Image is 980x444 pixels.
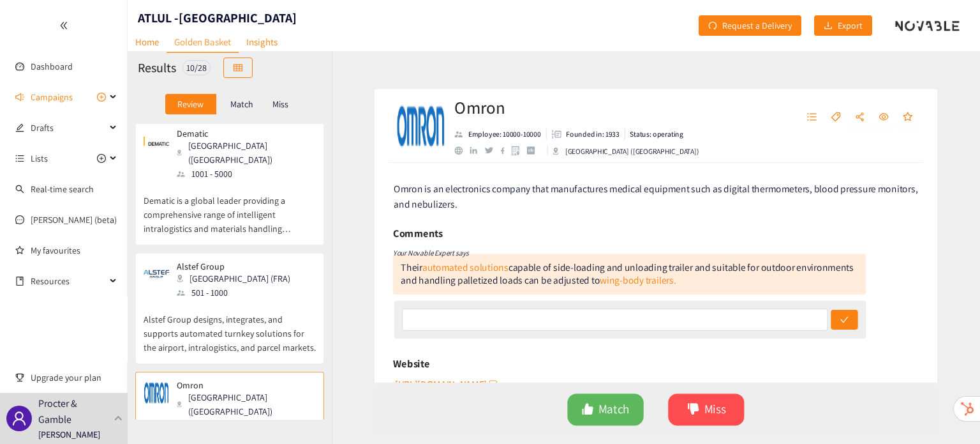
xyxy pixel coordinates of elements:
span: sound [15,93,24,102]
img: Snapshot of the company's website [144,261,169,287]
a: linkedin [463,143,478,151]
div: [GEOGRAPHIC_DATA] (FRA) [177,272,298,286]
i: Your Novable Expert says [383,249,462,258]
p: Miss [272,99,288,109]
a: [PERSON_NAME] (beta) [31,214,117,226]
span: star [912,107,923,118]
span: edit [15,123,24,132]
li: Employees [447,124,542,135]
span: eye [887,107,898,118]
span: user [11,411,27,426]
iframe: Chat Widget [916,383,980,444]
span: table [234,63,242,73]
button: dislikeMiss [669,399,748,433]
p: Alstef Group [177,261,290,272]
a: Home [128,32,167,52]
span: Omron is an electronics company that manufactures medical equipment such as digital thermometers,... [384,180,928,210]
div: [GEOGRAPHIC_DATA] ([GEOGRAPHIC_DATA]) [177,139,315,167]
span: double-left [59,21,68,30]
p: Dematic is a global leader providing a comprehensive range of intelligent intralogistics and mate... [144,181,316,236]
div: Their capable of side-loading and unloading trailer and suitable for outdoor environments and han... [391,262,861,288]
span: unordered-list [813,107,823,118]
div: 10 / 28 [182,60,211,75]
div: 10000 - 10000 [177,418,315,433]
span: Match [597,406,629,425]
a: Dashboard [31,61,73,72]
a: crunchbase [522,142,538,151]
p: Dematic [177,128,307,139]
button: table [223,57,253,78]
button: likeMatch [564,399,643,433]
span: Drafts [31,115,106,141]
button: eye [881,102,904,123]
p: Match [230,99,253,109]
button: redoRequest a Delivery [699,15,801,36]
span: trophy [15,373,24,382]
div: 501 - 1000 [177,286,298,300]
h6: Comments [383,224,434,243]
h6: Website [383,358,421,378]
button: [URL][DOMAIN_NAME] [385,379,493,400]
li: Status [624,124,685,135]
img: Company Logo [386,96,437,147]
h1: ATLUL -[GEOGRAPHIC_DATA] [138,9,297,27]
span: Request a Delivery [722,19,792,33]
a: website [447,142,463,151]
p: Alstef Group designs, integrates, and supports automated turnkey solutions for the airport, intra... [144,300,316,355]
span: redo [708,21,717,31]
p: Procter & Gamble [38,395,109,427]
button: downloadExport [814,15,872,36]
p: Founded in: 1933 [563,124,618,135]
span: [URL][DOMAIN_NAME] [385,382,480,398]
div: [GEOGRAPHIC_DATA] ([GEOGRAPHIC_DATA]) [549,142,701,153]
span: share-alt [863,107,873,118]
p: Omron [177,380,307,390]
a: twitter [478,143,494,149]
h2: Omron [447,89,701,115]
p: Employee: 10000-10000 [461,124,537,135]
a: facebook [494,143,507,150]
span: Upgrade your plan [31,365,117,390]
span: Miss [706,406,729,425]
button: star [906,102,929,123]
a: Insights [239,32,285,52]
button: check [838,312,866,333]
span: plus-circle [97,154,106,163]
a: Golden Basket [167,32,239,53]
a: Real-time search [31,183,94,195]
a: wing-body trailers. [598,275,677,288]
a: google maps [506,142,522,151]
img: Snapshot of the company's website [144,380,169,406]
p: [PERSON_NAME] [38,427,100,441]
p: Review [177,99,204,109]
a: automated solutions [413,262,503,275]
span: Export [838,19,863,33]
button: unordered-list [806,102,829,123]
span: download [824,21,833,31]
button: tag [831,102,854,123]
span: Campaigns [31,84,73,110]
div: 1001 - 5000 [177,167,315,181]
span: Lists [31,146,48,171]
span: book [15,277,24,286]
span: dislike [688,409,701,424]
span: check [847,318,856,328]
span: plus-circle [97,93,106,102]
span: tag [838,107,848,118]
div: [GEOGRAPHIC_DATA] ([GEOGRAPHIC_DATA]) [177,390,315,418]
span: like [579,409,591,424]
button: share-alt [856,102,879,123]
h2: Results [138,59,176,77]
a: My favourites [31,238,117,263]
img: Snapshot of the company's website [144,128,169,154]
span: Resources [31,268,106,294]
span: unordered-list [15,154,24,163]
p: Status: operating [629,124,685,135]
li: Founded in year [542,124,624,135]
